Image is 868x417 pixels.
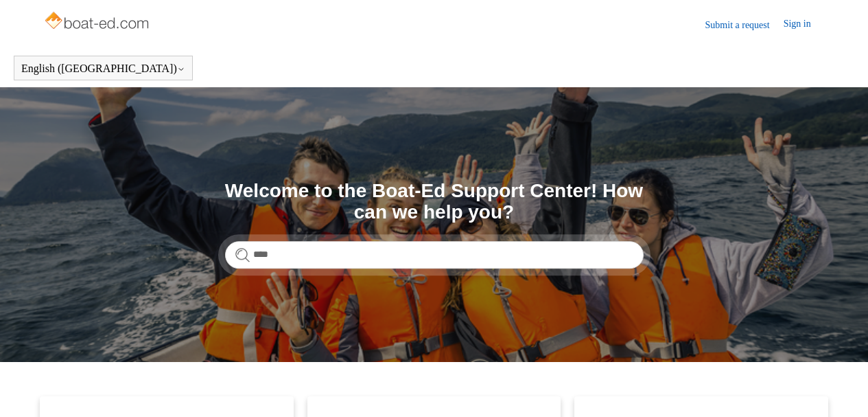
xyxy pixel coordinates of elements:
[225,181,644,223] h1: Welcome to the Boat-Ed Support Center! How can we help you?
[784,16,825,33] a: Sign in
[43,8,152,36] img: Boat-Ed Help Center home page
[21,63,185,75] button: English ([GEOGRAPHIC_DATA])
[225,241,644,269] input: Search
[705,18,784,32] a: Submit a request
[822,371,858,407] div: Live chat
